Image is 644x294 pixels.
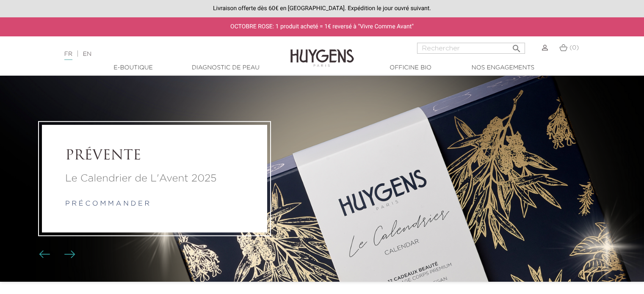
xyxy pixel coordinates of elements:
span: (0) [569,45,579,51]
a: Diagnostic de peau [183,63,268,72]
i:  [511,41,522,51]
button:  [509,40,524,52]
div: | [60,49,262,59]
a: Le Calendrier de L'Avent 2025 [65,171,244,186]
a: EN [83,51,91,57]
div: Boutons du carrousel [42,248,70,261]
a: FR [64,51,72,60]
input: Rechercher [417,43,525,54]
a: Officine Bio [368,63,453,72]
img: Huygens [290,36,354,68]
a: PRÉVENTE [65,148,244,165]
a: E-Boutique [91,63,176,72]
a: p r é c o m m a n d e r [65,201,149,207]
a: Nos engagements [461,63,545,72]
